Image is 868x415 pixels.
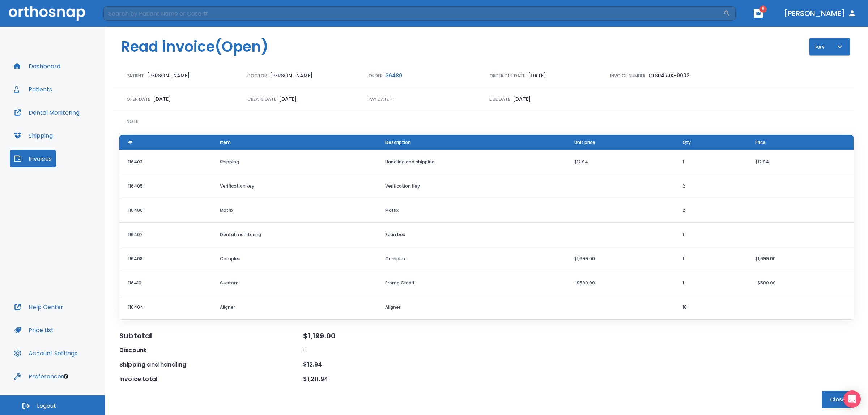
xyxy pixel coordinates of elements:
[211,271,376,295] td: Custom
[211,174,376,198] td: Verification key
[10,150,56,167] button: Invoices
[566,271,674,295] td: -$500.00
[566,150,674,174] td: $12.94
[528,71,546,80] p: [DATE]
[147,71,190,80] p: [PERSON_NAME]
[119,295,211,320] td: 116404
[674,174,746,198] td: 2
[815,42,844,51] div: Pay
[127,73,144,79] p: Patient
[385,139,411,146] span: Description
[119,346,303,355] div: Discount
[674,271,746,295] td: 1
[759,5,767,13] span: 6
[37,402,56,410] span: Logout
[746,271,854,295] td: -$500.00
[376,223,565,247] td: Scan box
[220,139,231,146] span: Item
[10,298,68,316] button: Help Center
[303,346,487,355] div: -
[376,247,565,271] td: Complex
[10,127,57,144] button: Shipping
[755,139,766,146] span: Price
[121,36,268,57] h1: Read invoice (Open)
[809,38,850,55] button: Pay
[153,95,171,103] p: [DATE]
[10,57,65,75] button: Dashboard
[376,198,565,223] td: Matrix
[211,150,376,174] td: Shipping
[119,198,211,223] td: 116406
[392,95,395,103] p: -
[746,150,854,174] td: $12.94
[119,174,211,198] td: 116405
[119,375,303,384] div: Invoice total
[211,223,376,247] td: Dental monitoring
[376,295,565,320] td: Aligner
[610,73,646,79] p: Invoice Number
[63,373,69,380] div: Tooltip anchor
[674,295,746,320] td: 10
[247,73,267,79] p: Doctor
[682,139,691,146] span: Qty
[822,391,854,408] button: Close
[119,150,211,174] td: 116403
[843,390,861,408] div: Open Intercom Messenger
[674,247,746,271] td: 1
[303,360,487,369] div: $12.94
[10,81,56,98] button: Patients
[489,96,510,103] p: Due Date
[9,6,85,21] img: Orthosnap
[674,150,746,174] td: 1
[10,345,82,362] button: Account Settings
[10,104,84,121] button: Dental Monitoring
[303,331,487,340] div: $1,199.00
[376,271,565,295] td: Promo Credit
[369,73,383,79] p: Order
[270,71,313,80] p: [PERSON_NAME]
[648,71,690,80] p: GLSP4RJK-0002
[279,95,297,103] p: [DATE]
[211,295,376,320] td: Aligner
[376,174,565,198] td: Verification Key
[128,139,132,146] span: #
[103,6,723,21] input: Search by Patient Name or Case #
[489,73,525,79] p: Order due date
[119,360,303,369] div: Shipping and handling
[10,368,68,385] button: Preferences
[211,198,376,223] td: Matrix
[574,139,595,146] span: Unit price
[369,96,389,103] p: Pay Date
[211,247,376,271] td: Complex
[10,321,58,339] button: Price List
[119,331,303,340] div: Subtotal
[746,247,854,271] td: $1,699.00
[127,96,150,103] p: Open Date
[119,223,211,247] td: 116407
[513,95,531,103] p: [DATE]
[303,375,487,384] div: $1,211.94
[781,7,859,20] button: [PERSON_NAME]
[674,223,746,247] td: 1
[376,150,565,174] td: Handling and shipping
[566,247,674,271] td: $1,699.00
[119,271,211,295] td: 116410
[247,96,276,103] p: Create Date
[386,72,402,79] span: 36480
[127,118,138,125] p: Note
[119,247,211,271] td: 116408
[674,198,746,223] td: 2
